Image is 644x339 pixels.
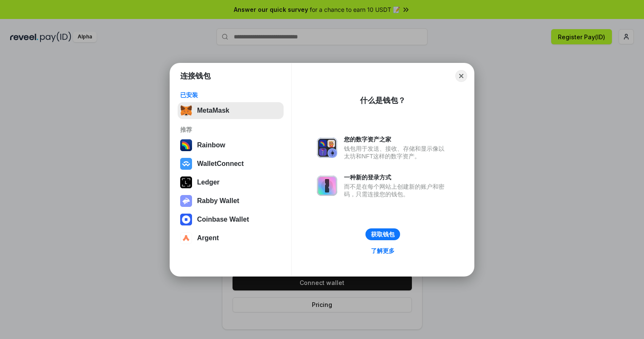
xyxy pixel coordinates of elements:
div: 了解更多 [371,247,395,255]
img: svg+xml,%3Csvg%20fill%3D%22none%22%20height%3D%2233%22%20viewBox%3D%220%200%2035%2033%22%20width%... [180,105,192,117]
img: svg+xml,%3Csvg%20width%3D%2228%22%20height%3D%2228%22%20viewBox%3D%220%200%2028%2028%22%20fill%3D... [180,214,192,225]
div: MetaMask [197,107,229,114]
div: 您的数字资产之家 [344,136,449,143]
button: MetaMask [178,102,284,119]
div: 一种新的登录方式 [344,174,449,181]
button: Argent [178,230,284,247]
div: 而不是在每个网站上创建新的账户和密码，只需连接您的钱包。 [344,183,449,198]
button: 获取钱包 [365,228,400,240]
img: svg+xml,%3Csvg%20xmlns%3D%22http%3A%2F%2Fwww.w3.org%2F2000%2Fsvg%22%20width%3D%2228%22%20height%3... [180,176,192,188]
button: Ledger [178,174,284,191]
div: 什么是钱包？ [360,95,406,106]
div: Coinbase Wallet [197,216,249,223]
img: svg+xml,%3Csvg%20width%3D%22120%22%20height%3D%22120%22%20viewBox%3D%220%200%20120%20120%22%20fil... [180,139,192,151]
div: 钱包用于发送、接收、存储和显示像以太坊和NFT这样的数字资产。 [344,145,449,160]
img: svg+xml,%3Csvg%20width%3D%2228%22%20height%3D%2228%22%20viewBox%3D%220%200%2028%2028%22%20fill%3D... [180,158,192,170]
button: Coinbase Wallet [178,211,284,228]
img: svg+xml,%3Csvg%20xmlns%3D%22http%3A%2F%2Fwww.w3.org%2F2000%2Fsvg%22%20fill%3D%22none%22%20viewBox... [317,138,337,158]
div: WalletConnect [197,160,244,168]
button: WalletConnect [178,155,284,172]
img: svg+xml,%3Csvg%20width%3D%2228%22%20height%3D%2228%22%20viewBox%3D%220%200%2028%2028%22%20fill%3D... [180,232,192,244]
div: 推荐 [180,126,281,133]
button: Rabby Wallet [178,193,284,209]
button: Close [455,70,467,82]
div: Rabby Wallet [197,197,239,205]
div: Rainbow [197,141,225,149]
a: 了解更多 [366,245,400,256]
img: svg+xml,%3Csvg%20xmlns%3D%22http%3A%2F%2Fwww.w3.org%2F2000%2Fsvg%22%20fill%3D%22none%22%20viewBox... [180,195,192,207]
div: 已安装 [180,91,281,99]
div: Ledger [197,179,219,186]
div: 获取钱包 [371,231,395,238]
h1: 连接钱包 [180,71,211,81]
button: Rainbow [178,137,284,154]
div: Argent [197,234,219,242]
img: svg+xml,%3Csvg%20xmlns%3D%22http%3A%2F%2Fwww.w3.org%2F2000%2Fsvg%22%20fill%3D%22none%22%20viewBox... [317,176,337,196]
